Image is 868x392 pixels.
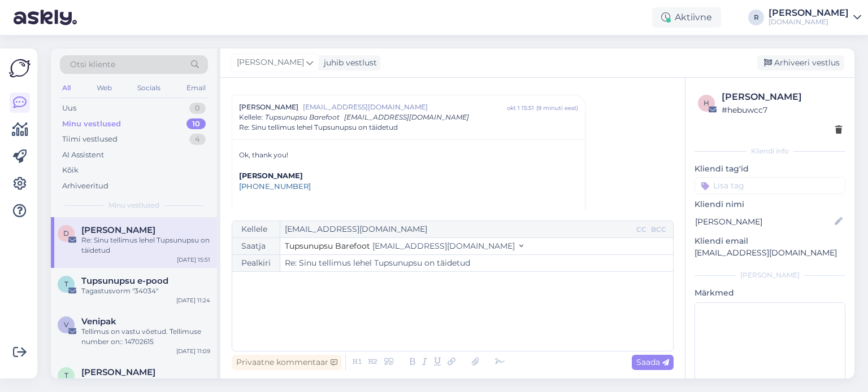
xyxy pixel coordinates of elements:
[704,99,709,107] span: h
[695,163,845,175] p: Kliendi tag'id
[232,221,280,237] div: Kellele
[695,199,845,210] p: Kliendi nimi
[748,10,764,25] div: R
[695,177,845,194] input: Lisa tag
[232,255,280,271] div: Pealkiri
[695,287,845,299] p: Märkmed
[649,224,669,235] div: BCC
[177,256,210,264] div: [DATE] 15:51
[64,280,68,288] span: T
[81,276,168,286] span: Tupsunupsu e-pood
[285,240,523,252] button: Tupsunupsu Barefoot [EMAIL_ADDRESS][DOMAIN_NAME]
[265,113,340,121] span: Tupsunupsu Barefoot
[757,55,844,71] div: Arhiveeri vestlus
[63,229,69,237] span: D
[695,247,845,259] p: [EMAIL_ADDRESS][DOMAIN_NAME]
[62,165,79,176] div: Kõik
[81,367,155,377] span: Tiina Soans
[64,320,68,329] span: V
[189,103,206,114] div: 0
[232,355,342,370] div: Privaatne kommentaar
[108,200,159,210] span: Minu vestlused
[237,56,304,69] span: [PERSON_NAME]
[769,8,849,17] div: [PERSON_NAME]
[62,180,108,192] div: Arhiveeritud
[62,118,121,130] div: Minu vestlused
[239,102,298,112] span: [PERSON_NAME]
[695,215,832,228] input: Lisa nimi
[239,150,578,192] div: Ok, thank you!
[94,81,114,95] div: Web
[636,357,669,367] span: Saada
[722,104,842,116] div: # hebuwcc7
[62,134,118,145] div: Tiimi vestlused
[372,241,515,251] span: [EMAIL_ADDRESS][DOMAIN_NAME]
[64,371,68,380] span: T
[176,347,210,355] div: [DATE] 11:09
[81,316,116,327] span: Venipak
[81,225,155,235] span: Denisa Erissaar
[344,113,469,121] span: [EMAIL_ADDRESS][DOMAIN_NAME]
[280,221,634,237] input: Recepient...
[232,238,280,254] div: Saatja
[695,270,845,280] div: [PERSON_NAME]
[60,81,73,95] div: All
[9,58,31,79] img: Askly Logo
[239,182,311,191] a: [PHONE_NUMBER]
[239,171,303,180] b: [PERSON_NAME]
[81,286,210,296] div: Tagastusvorm "34034"
[70,59,115,71] span: Otsi kliente
[319,57,377,69] div: juhib vestlust
[81,235,210,256] div: Re: Sinu tellimus lehel Tupsunupsu on täidetud
[507,104,534,112] div: okt 1 15:51
[303,102,507,112] span: [EMAIL_ADDRESS][DOMAIN_NAME]
[695,146,845,156] div: Kliendi info
[634,224,649,235] div: CC
[695,235,845,247] p: Kliendi email
[769,17,849,27] div: [DOMAIN_NAME]
[184,81,208,95] div: Email
[285,241,370,251] span: Tupsunupsu Barefoot
[81,327,210,347] div: Tellimus on vastu võetud. Tellimuse number on:: 14702615
[280,255,673,271] input: Write subject here...
[769,8,861,27] a: [PERSON_NAME][DOMAIN_NAME]
[62,103,76,114] div: Uus
[652,7,721,28] div: Aktiivne
[536,104,578,112] div: ( 9 minuti eest )
[239,122,398,133] span: Re: Sinu tellimus lehel Tupsunupsu on täidetud
[176,296,210,305] div: [DATE] 11:24
[239,113,263,121] span: Kellele :
[722,90,842,104] div: [PERSON_NAME]
[62,149,104,161] div: AI Assistent
[186,118,206,130] div: 10
[135,81,163,95] div: Socials
[189,134,206,145] div: 4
